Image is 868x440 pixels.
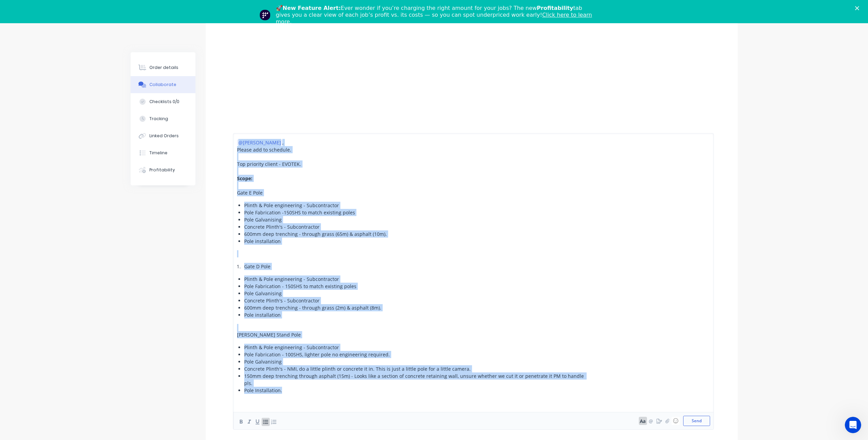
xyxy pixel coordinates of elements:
div: Timeline [149,150,167,156]
button: Aa [639,417,647,425]
div: Profitability [149,167,175,173]
span: Pole Installation. [244,387,282,394]
span: Pole Fabrication -150SHS to match existing poles [244,209,355,216]
span: Plinth & Pole engineering - Subcontractor [244,202,339,209]
img: Profile image for Team [260,10,270,20]
span: Plinth & Pole engineering - Subcontractor [244,276,339,282]
span: [PERSON_NAME] Stand Pole [237,331,301,338]
button: Tracking [131,110,195,127]
button: Send [683,416,710,426]
span: Pole Galvanising [244,358,282,365]
div: Close [855,6,862,10]
button: Checklists 0/0 [131,93,195,110]
button: ☺ [672,417,680,425]
span: Concrete Plinth's - NMI, do a little plinth or concrete it in. This is just a little pole for a l... [244,366,471,372]
span: Pole installation [244,238,281,244]
div: 🚀 Ever wonder if you’re charging the right amount for your jobs? The new tab gives you a clear vi... [276,5,598,25]
div: Linked Orders [149,133,179,139]
div: Tracking [149,116,168,122]
div: Collaborate [149,82,176,88]
span: Pole Fabrication - 150SHS to match existing poles [244,283,356,289]
span: Please add to schedule. [237,146,291,153]
iframe: Intercom live chat [845,417,861,433]
span: @[PERSON_NAME] [238,139,281,146]
button: Order details [131,59,195,76]
span: 600mm deep trenching - through grass (2m) & asphalt (8m). [244,304,381,311]
b: Profitability [537,5,573,11]
button: Linked Orders [131,127,195,144]
span: Pole Galvanising [244,290,282,297]
span: 150mm deep trenching through asphalt (15m) - Looks like a section of concrete retaining wall, uns... [244,373,585,386]
span: Pole Galvanising [244,216,282,223]
span: Concrete Plinth's - Subcontractor [244,297,320,304]
span: Scope: [237,175,252,182]
div: Checklists 0/0 [149,99,179,105]
span: 600mm deep trenching - through grass (65m) & asphalt (10m). [244,231,387,237]
span: Concrete Plinth's - Subcontractor [244,224,320,230]
b: New Feature Alert: [283,5,341,11]
a: Click here to learn more. [276,12,592,25]
span: Pole installation [244,312,281,318]
span: Gate E Pole [237,189,263,196]
span: Gate D Pole [244,263,270,270]
span: Plinth & Pole engineering - Subcontractor [244,344,339,351]
span: Top priority client - EVOTEK. [237,161,301,167]
button: go back [4,3,17,16]
span: Pole Fabrication - 100SHS, lighter pole no engineering required. [244,351,390,358]
button: Collaborate [131,76,195,93]
button: @ [647,417,655,425]
button: Profitability [131,161,195,179]
span: , [282,139,283,146]
div: Order details [149,65,178,71]
button: Timeline [131,144,195,161]
div: Close [120,3,132,15]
